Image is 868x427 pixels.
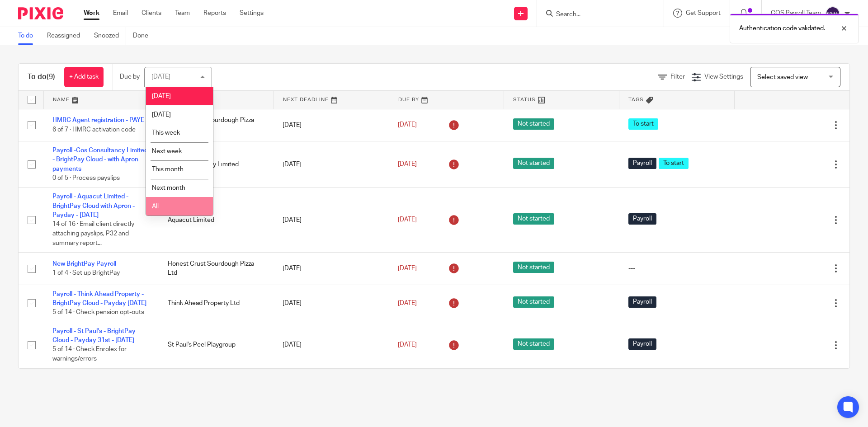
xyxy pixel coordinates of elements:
[52,193,135,218] a: Payroll - Aquacut Limited - BrightPay Cloud with Apron - Payday - [DATE]
[159,188,274,253] td: Aquacut Limited
[152,185,185,191] span: Next month
[175,9,190,18] a: Team
[152,203,159,210] span: All
[757,74,808,80] span: Select saved view
[94,27,126,45] a: Snoozed
[826,6,840,21] img: svg%3E
[18,7,63,19] img: Pixie
[670,74,685,80] span: Filter
[152,166,184,173] span: This month
[52,347,127,362] span: 5 of 14 · Check Enrolex for warnings/errors
[274,141,389,188] td: [DATE]
[274,109,389,141] td: [DATE]
[274,188,389,253] td: [DATE]
[152,93,171,99] span: [DATE]
[52,127,136,133] span: 6 of 7 · HMRC activation code
[152,148,182,155] span: Next week
[159,285,274,322] td: Think Ahead Property Ltd
[142,9,161,18] a: Clients
[52,328,136,343] a: Payroll - St Paul's - BrightPay Cloud - Payday 31st - [DATE]
[628,118,658,130] span: To start
[52,175,120,181] span: 0 of 5 · Process payslips
[398,342,417,348] span: [DATE]
[133,27,155,45] a: Done
[628,264,726,273] div: ---
[513,262,554,273] span: Not started
[628,213,656,225] span: Payroll
[18,27,40,45] a: To do
[628,158,656,169] span: Payroll
[274,368,389,415] td: [DATE]
[704,74,743,80] span: View Settings
[159,253,274,285] td: Honest Crust Sourdough Pizza Ltd
[659,158,689,169] span: To start
[739,24,825,33] p: Authentication code validated.
[398,161,417,167] span: [DATE]
[52,291,146,306] a: Payroll - Think Ahead Property - BrightPay Cloud - Payday [DATE]
[151,74,170,80] div: [DATE]
[240,9,264,18] a: Settings
[52,270,120,276] span: 1 of 4 · Set up BrightPay
[52,309,144,315] span: 5 of 14 · Check pension opt-outs
[84,9,99,18] a: Work
[64,67,104,87] a: + Add task
[398,217,417,223] span: [DATE]
[513,213,554,225] span: Not started
[159,368,274,415] td: Think Ahead Community Stroke Group
[203,9,226,18] a: Reports
[398,122,417,128] span: [DATE]
[152,130,180,136] span: This week
[52,221,134,246] span: 14 of 16 · Email client directly attaching payslips, P32 and summary report...
[274,253,389,285] td: [DATE]
[159,322,274,368] td: St Paul's Peel Playgroup
[159,109,274,141] td: Honest Crust Sourdough Pizza Ltd
[28,72,55,82] h1: To do
[47,27,87,45] a: Reassigned
[513,338,554,350] span: Not started
[113,9,128,18] a: Email
[628,97,644,102] span: Tags
[159,141,274,188] td: Cos Consultancy Limited
[274,285,389,322] td: [DATE]
[152,112,171,118] span: [DATE]
[120,72,140,81] p: Due by
[398,265,417,272] span: [DATE]
[513,296,554,308] span: Not started
[47,73,55,80] span: (9)
[628,338,656,350] span: Payroll
[398,300,417,306] span: [DATE]
[513,118,554,130] span: Not started
[628,296,656,308] span: Payroll
[274,322,389,368] td: [DATE]
[513,158,554,169] span: Not started
[52,147,148,172] a: Payroll -Cos Consultancy Limited - BrightPay Cloud - with Apron payments
[52,117,144,123] a: HMRC Agent registration - PAYE
[52,261,116,267] a: New BrightPay Payroll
